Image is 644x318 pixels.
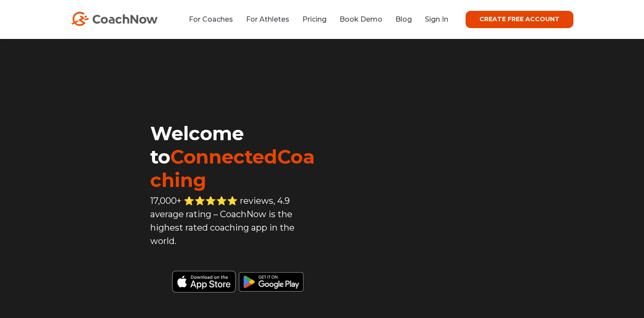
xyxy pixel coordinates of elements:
[71,12,158,26] img: CoachNow Logo
[189,15,233,23] a: For Coaches
[340,15,382,23] a: Book Demo
[466,11,573,28] a: CREATE FREE ACCOUNT
[395,15,412,23] a: Blog
[150,267,322,292] img: Black Download CoachNow on the App Store Button
[302,15,327,23] a: Pricing
[425,15,448,23] a: Sign In
[150,122,322,192] h1: Welcome to
[150,145,315,192] span: ConnectedCoaching
[150,196,294,246] span: 17,000+ ⭐️⭐️⭐️⭐️⭐️ reviews, 4.9 average rating – CoachNow is the highest rated coaching app in th...
[246,15,289,23] a: For Athletes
